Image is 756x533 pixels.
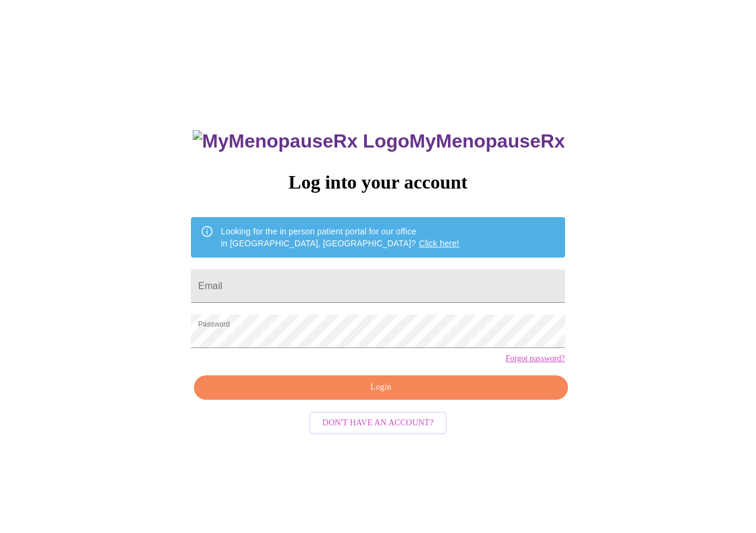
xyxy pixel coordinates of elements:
button: Don't have an account? [309,412,447,435]
h3: Log into your account [191,171,564,193]
span: Login [208,380,554,395]
a: Click here! [419,239,459,248]
span: Don't have an account? [322,416,434,431]
div: Looking for the in person patient portal for our office in [GEOGRAPHIC_DATA], [GEOGRAPHIC_DATA]? [221,221,459,254]
img: MyMenopauseRx Logo [193,130,409,152]
a: Don't have an account? [306,417,450,427]
button: Login [194,375,567,400]
a: Forgot password? [506,354,565,363]
h3: MyMenopauseRx [193,130,565,152]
